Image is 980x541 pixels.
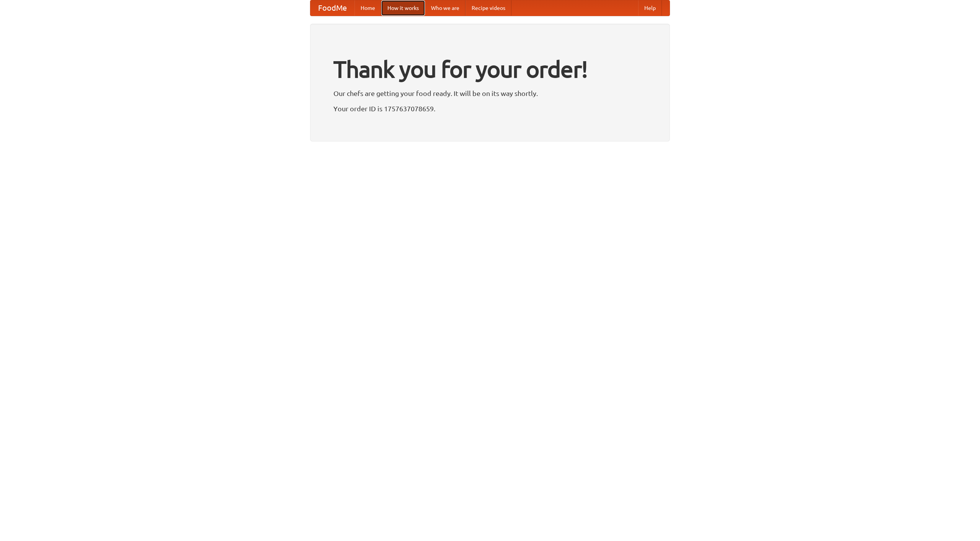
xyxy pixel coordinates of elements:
[354,0,381,16] a: Home
[381,0,425,16] a: How it works
[638,0,662,16] a: Help
[333,88,647,99] p: Our chefs are getting your food ready. It will be on its way shortly.
[333,103,647,114] p: Your order ID is 1757637078659.
[425,0,465,16] a: Who we are
[310,0,354,16] a: FoodMe
[465,0,511,16] a: Recipe videos
[333,51,647,88] h1: Thank you for your order!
